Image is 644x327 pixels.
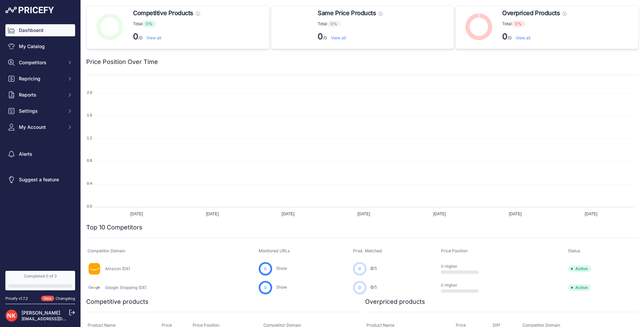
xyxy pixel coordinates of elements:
h2: Price Position Over Time [86,57,158,67]
span: 0 [371,285,373,290]
p: Total [133,21,200,27]
span: Competitor Domain [88,248,125,253]
tspan: [DATE] [357,212,370,216]
span: Price Position [441,248,468,253]
span: 0 [371,266,373,271]
a: Completed 0 of 3 [5,271,75,290]
p: 0 Higher [441,264,484,269]
a: View all [147,35,161,40]
tspan: 1.2 [87,136,92,140]
a: Show [276,266,287,271]
a: View all [516,35,530,40]
a: [PERSON_NAME] [22,310,60,316]
span: 0 [358,285,361,291]
tspan: [DATE] [206,212,219,216]
a: My Catalog [5,40,75,52]
strong: 0 [318,32,323,41]
a: View all [331,35,346,40]
tspan: 2.0 [87,90,92,95]
span: Status [568,248,580,253]
button: Repricing [5,73,75,85]
span: Overpriced Products [502,8,560,18]
a: Amazon (DE) [105,266,130,271]
span: Reports [19,92,63,98]
p: /0 [318,31,383,42]
tspan: [DATE] [282,212,294,216]
img: Pricefy Logo [5,7,54,13]
span: Same Price Products [318,8,376,18]
span: 0% [142,21,156,27]
span: New [41,296,54,301]
p: 0 Higher [441,283,484,288]
strong: 0 [133,32,138,41]
a: Show [276,285,287,290]
span: 0 [264,285,267,291]
button: Reports [5,89,75,101]
span: My Account [19,124,63,131]
span: 0 [264,266,267,272]
a: Changelog [56,296,75,301]
span: 0% [327,21,341,27]
span: Prod. Matched [353,248,382,253]
span: Competitive Products [133,8,193,18]
span: Active [568,265,591,272]
tspan: [DATE] [433,212,446,216]
span: Active [568,284,591,291]
button: My Account [5,121,75,133]
span: Competitors [19,59,63,66]
h2: Overpriced products [365,297,425,306]
p: Total [502,21,567,27]
div: Pricefy v1.7.2 [5,296,28,301]
p: /0 [502,31,567,42]
tspan: 1.6 [87,113,92,117]
tspan: [DATE] [130,212,143,216]
a: 0/5 [371,285,377,290]
nav: Sidebar [5,24,75,263]
p: Total [318,21,383,27]
h2: Competitive products [86,297,149,306]
tspan: 0.0 [87,204,92,208]
button: Competitors [5,57,75,69]
a: Alerts [5,148,75,160]
span: Monitored URLs [259,248,290,253]
a: Dashboard [5,24,75,36]
button: Settings [5,105,75,117]
span: Settings [19,108,63,114]
span: 0 [358,266,361,272]
a: Google Shopping (DE) [105,285,147,290]
tspan: [DATE] [509,212,522,216]
span: Repricing [19,75,63,82]
span: 0% [512,21,525,27]
tspan: 0.8 [87,158,92,162]
tspan: 0.4 [87,181,92,185]
strong: 0 [502,32,508,41]
h2: Top 10 Competitors [86,223,142,232]
a: [EMAIL_ADDRESS][DOMAIN_NAME] [22,316,92,321]
a: Suggest a feature [5,174,75,186]
a: 0/5 [371,266,377,271]
tspan: [DATE] [585,212,598,216]
p: /0 [133,31,200,42]
div: Completed 0 of 3 [8,274,72,279]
